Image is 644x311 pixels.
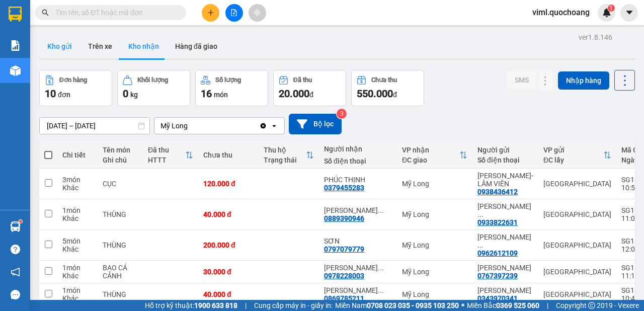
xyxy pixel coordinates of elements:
[118,9,220,31] div: [GEOGRAPHIC_DATA]
[625,8,634,17] span: caret-down
[477,249,518,257] div: 0962612109
[230,9,237,16] span: file-add
[9,7,22,22] img: logo-vxr
[254,9,261,16] span: aim
[477,294,518,302] div: 0343970341
[477,172,533,188] div: DUY MINH-LÂM VIÊN
[477,272,518,280] div: 0767397239
[58,91,70,99] span: đơn
[103,241,138,249] div: THÙNG
[80,34,120,58] button: Trên xe
[45,88,56,100] span: 10
[194,301,237,309] strong: 1900 633 818
[118,31,220,43] div: [PERSON_NAME]
[19,220,22,223] sup: 1
[62,237,93,245] div: 5 món
[538,142,616,169] th: Toggle SortBy
[309,91,313,99] span: đ
[39,34,80,58] button: Kho gửi
[11,267,20,277] span: notification
[543,210,611,218] div: [GEOGRAPHIC_DATA]
[477,233,533,249] div: LƯU THỊ MINH NGUYỆT
[324,206,392,214] div: NGÔ QUỐC VIỆT
[393,91,397,99] span: đ
[588,302,595,309] span: copyright
[103,146,138,154] div: Tên món
[9,21,111,33] div: [PERSON_NAME]
[103,290,138,298] div: THÙNG
[59,76,87,84] div: Đơn hàng
[378,286,384,294] span: ...
[203,290,254,298] div: 40.000 đ
[477,241,484,249] span: ...
[259,122,267,130] svg: Clear value
[118,43,220,57] div: 0906791331
[249,4,266,22] button: aim
[167,34,225,58] button: Hàng đã giao
[10,65,21,76] img: warehouse-icon
[103,210,138,218] div: THÙNG
[477,202,533,218] div: TRÀ THỊ NGỌC NGUYÊN
[402,180,467,188] div: Mỹ Long
[279,88,309,100] span: 20.000
[143,142,198,169] th: Toggle SortBy
[39,70,112,106] button: Đơn hàng10đơn
[9,47,111,71] div: ẤP 1 [GEOGRAPHIC_DATA]
[543,268,611,276] div: [GEOGRAPHIC_DATA]
[397,142,472,169] th: Toggle SortBy
[62,184,93,192] div: Khác
[62,264,93,272] div: 1 món
[270,122,278,130] svg: open
[9,9,111,21] div: Mỹ Long
[259,142,319,169] th: Toggle SortBy
[496,301,539,309] strong: 0369 525 060
[264,156,306,164] div: Trạng thái
[55,7,174,18] input: Tìm tên, số ĐT hoặc mã đơn
[324,286,392,294] div: TRẦN THỊ HỒNG ĐÀO
[123,88,128,100] span: 0
[10,40,21,51] img: solution-icon
[62,294,93,302] div: Khác
[402,156,459,164] div: ĐC giao
[467,300,539,311] span: Miền Bắc
[477,188,518,196] div: 0938436412
[62,272,93,280] div: Khác
[477,156,533,164] div: Số điện thoại
[160,121,188,131] div: Mỹ Long
[461,303,464,307] span: ⚪️
[620,4,638,22] button: caret-down
[137,76,168,84] div: Khối lượng
[608,5,615,12] sup: 1
[62,286,93,294] div: 1 món
[203,241,254,249] div: 200.000 đ
[543,241,611,249] div: [GEOGRAPHIC_DATA]
[337,109,347,119] sup: 3
[402,268,467,276] div: Mỹ Long
[42,9,49,16] span: search
[324,214,364,222] div: 0889390946
[9,10,24,20] span: Gửi:
[324,264,392,272] div: NGUYỄN THANH TRUNG
[118,9,142,19] span: Nhận:
[324,237,392,245] div: SƠN
[324,245,364,253] div: 0797079779
[351,70,424,106] button: Chưa thu550.000đ
[225,4,243,22] button: file-add
[103,264,138,280] div: BAO CÁ CẢNH
[293,76,312,84] div: Đã thu
[201,88,212,100] span: 16
[324,184,364,192] div: 0379455283
[477,146,533,154] div: Người gửi
[371,76,397,84] div: Chưa thu
[543,180,611,188] div: [GEOGRAPHIC_DATA]
[203,151,254,159] div: Chưa thu
[117,70,190,106] button: Khối lượng0kg
[602,8,611,17] img: icon-new-feature
[203,210,254,218] div: 40.000 đ
[11,290,20,299] span: message
[524,6,598,19] span: viml.quochoang
[335,300,459,311] span: Miền Nam
[477,218,518,226] div: 0933822631
[148,156,185,164] div: HTTT
[543,290,611,298] div: [GEOGRAPHIC_DATA]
